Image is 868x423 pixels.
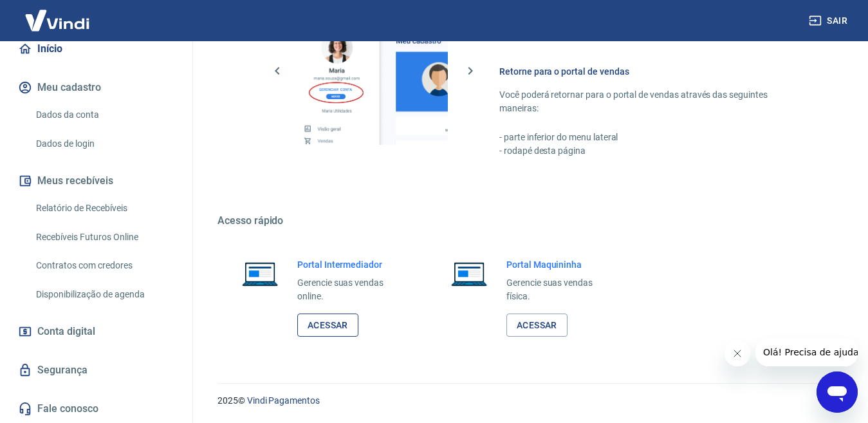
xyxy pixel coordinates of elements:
[499,88,806,115] p: Você poderá retornar para o portal de vendas através das seguintes maneiras:
[15,73,177,102] button: Meu cadastro
[217,214,837,227] h5: Acesso rápido
[31,195,177,221] a: Relatório de Recebíveis
[499,131,806,144] p: - parte inferior do menu lateral
[37,323,95,341] span: Conta digital
[442,258,496,289] img: Imagem de um notebook aberto
[725,341,750,366] iframe: Fechar mensagem
[247,395,320,406] a: Vindi Pagamentos
[15,167,177,195] button: Meus recebíveis
[755,338,858,366] iframe: Mensagem da empresa
[806,9,853,33] button: Sair
[31,102,177,128] a: Dados da conta
[233,258,287,289] img: Imagem de um notebook aberto
[31,131,177,157] a: Dados de login
[8,9,108,19] span: Olá! Precisa de ajuda?
[499,65,806,78] h6: Retorne para o portal de vendas
[817,371,858,413] iframe: Botão para abrir a janela de mensagens
[31,252,177,279] a: Contratos com credores
[217,394,837,408] p: 2025 ©
[506,314,568,337] a: Acessar
[15,356,177,384] a: Segurança
[31,224,177,250] a: Recebíveis Futuros Online
[15,35,177,63] a: Início
[506,276,613,303] p: Gerencie suas vendas física.
[297,314,358,337] a: Acessar
[15,395,177,423] a: Fale conosco
[499,144,806,158] p: - rodapé desta página
[506,258,613,271] h6: Portal Maquininha
[31,281,177,308] a: Disponibilização de agenda
[15,1,99,40] img: Vindi
[297,258,403,271] h6: Portal Intermediador
[15,317,177,346] a: Conta digital
[297,276,403,303] p: Gerencie suas vendas online.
